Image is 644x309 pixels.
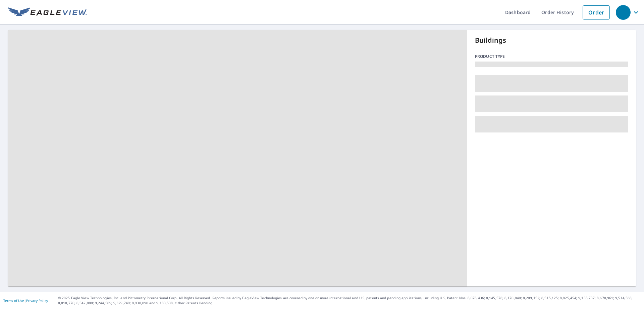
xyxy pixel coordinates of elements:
img: EV Logo [8,7,87,17]
p: Buildings [475,35,628,45]
p: | [3,299,48,303]
p: Product type [475,53,628,60]
a: Order [583,5,610,20]
a: Privacy Policy [26,298,48,303]
a: Terms of Use [3,298,24,303]
p: © 2025 Eagle View Technologies, Inc. and Pictometry International Corp. All Rights Reserved. Repo... [58,296,641,306]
